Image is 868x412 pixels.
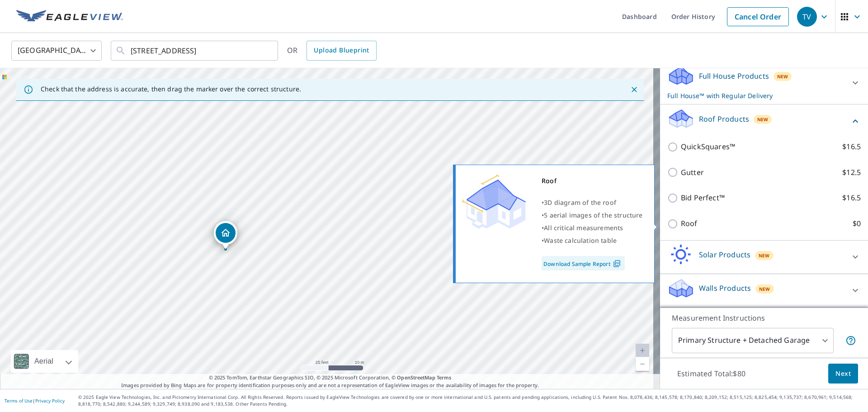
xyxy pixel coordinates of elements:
p: Bid Perfect™ [681,192,725,204]
p: Roof Products [699,114,749,124]
a: Current Level 20, Zoom Out [636,357,649,371]
p: QuickSquares™ [681,141,735,152]
span: All critical measurements [544,223,623,232]
div: Full House ProductsNewFull House™ with Regular Delivery [667,65,861,100]
p: Walls Products [699,283,751,294]
a: OpenStreetMap [397,374,435,381]
p: $16.5 [842,192,861,204]
a: Privacy Policy [35,398,65,404]
span: 3D diagram of the roof [544,198,616,207]
span: New [777,73,788,80]
span: Upload Blueprint [314,45,369,56]
div: • [542,209,643,222]
p: © 2025 Eagle View Technologies, Inc. and Pictometry International Corp. All Rights Reserved. Repo... [78,394,863,407]
a: Current Level 20, Zoom In Disabled [636,344,649,357]
p: Solar Products [699,249,750,260]
div: Roof ProductsNew [667,108,861,134]
p: Measurement Instructions [672,313,856,323]
a: Terms of Use [5,398,33,404]
a: Upload Blueprint [307,41,376,61]
div: OR [287,41,377,61]
div: • [542,196,643,209]
span: Your report will include the primary structure and a detached garage if one exists. [845,335,856,346]
div: Roof [542,175,643,187]
span: © 2025 TomTom, Earthstar Geographics SIO, © 2025 Microsoft Corporation, © [209,374,452,382]
button: Close [628,84,640,95]
a: Cancel Order [727,7,789,26]
div: Dropped pin, building 1, Residential property, 2408 Pacific Silver Dr Jacksonville, FL 32246 [214,221,237,249]
span: Next [835,368,851,379]
p: Estimated Total: $80 [670,364,753,384]
span: New [759,285,770,293]
p: Gutter [681,167,704,178]
div: • [542,234,643,247]
p: $12.5 [842,167,861,178]
p: Check that the address is accurate, then drag the marker over the correct structure. [41,85,301,93]
button: Next [828,364,858,384]
a: Download Sample Report [542,256,625,270]
p: $0 [853,218,861,229]
img: Premium [462,175,526,229]
p: $16.5 [842,141,861,152]
p: Full House Products [699,71,769,81]
img: Pdf Icon [611,260,623,268]
p: | [5,398,65,403]
input: Search by address or latitude-longitude [131,38,259,63]
div: Aerial [11,350,78,373]
div: Solar ProductsNew [667,244,861,270]
div: Primary Structure + Detached Garage [672,328,834,353]
div: TV [797,7,817,27]
a: Terms [437,374,452,381]
div: • [542,222,643,234]
span: New [757,116,769,123]
span: New [759,252,770,259]
span: 5 aerial images of the structure [544,211,642,219]
div: [GEOGRAPHIC_DATA] [11,38,102,63]
div: Aerial [32,350,56,373]
img: EV Logo [16,10,123,24]
p: Roof [681,218,698,229]
p: Full House™ with Regular Delivery [667,91,844,100]
div: Walls ProductsNew [667,278,861,303]
span: Waste calculation table [544,236,617,245]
